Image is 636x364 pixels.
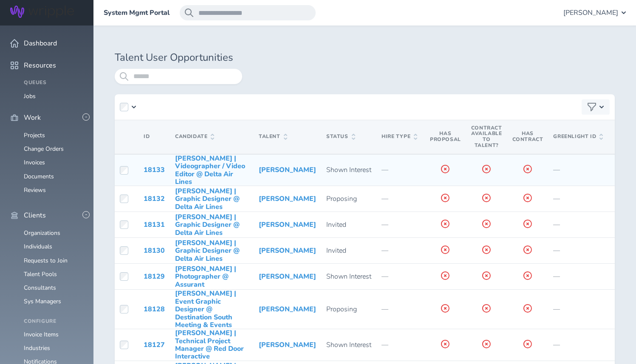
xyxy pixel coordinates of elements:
h1: Talent User Opportunities [115,52,615,64]
span: Invited [326,220,346,229]
a: [PERSON_NAME] | Videographer / Video Editor @ Delta Air Lines [175,154,245,186]
a: Individuals [24,243,52,251]
span: Candidate [175,134,214,140]
a: Documents [24,172,54,181]
span: Shown Interest [326,165,371,175]
h4: Configure [24,319,83,324]
a: Consultants [24,284,56,292]
p: — [382,247,420,254]
span: Shown Interest [326,272,371,281]
a: Projects [24,131,45,139]
a: Invoices [24,158,45,166]
a: 18133 [144,165,165,175]
a: System Mgmt Portal [104,9,170,17]
span: Has Contract [512,130,543,143]
span: Work [24,114,41,121]
span: Talent [259,134,287,140]
p: — [382,341,420,349]
p: — [382,221,420,229]
a: Industries [24,344,50,352]
a: 18130 [144,246,165,255]
a: [PERSON_NAME] | Technical Project Manager @ Red Door Interactive [175,328,244,361]
a: 18129 [144,272,165,281]
a: [PERSON_NAME] | Graphic Designer @ Delta Air Lines [175,186,240,212]
a: 18127 [144,340,165,350]
span: Hire Type [382,134,417,140]
a: 18128 [144,305,165,314]
a: 18132 [144,194,165,203]
a: Reviews [24,186,46,194]
span: ID [144,133,150,140]
button: - [82,211,90,218]
img: Wripple [10,6,74,18]
a: [PERSON_NAME] | Photographer @ Assurant [175,264,236,289]
p: — [382,166,420,174]
a: Invoice Items [24,330,59,339]
span: Dashboard [24,40,57,47]
a: Sys Managers [24,297,61,305]
span: Status [326,134,355,140]
button: - [82,113,90,121]
a: [PERSON_NAME] | Graphic Designer @ Delta Air Lines [175,212,240,237]
a: [PERSON_NAME] [259,272,316,281]
a: 18131 [144,220,165,229]
a: Talent Pools [24,270,57,278]
a: Requests to Join [24,257,68,265]
a: [PERSON_NAME] [259,340,316,350]
span: Greenlight Id [553,134,603,140]
a: [PERSON_NAME] [259,220,316,229]
a: [PERSON_NAME] | Event Graphic Designer @ Destination South Meeting & Events [175,289,236,330]
span: Proposing [326,305,357,314]
p: — [382,305,420,313]
a: Organizations [24,229,60,237]
span: Contract Available to Talent? [471,124,502,149]
span: Invited [326,246,346,255]
p: — [382,273,420,280]
p: — [382,195,420,203]
span: Proposing [326,194,357,203]
a: Jobs [24,92,36,100]
a: [PERSON_NAME] [259,246,316,255]
span: Shown Interest [326,340,371,350]
a: [PERSON_NAME] [259,194,316,203]
button: [PERSON_NAME] [563,5,626,20]
span: Resources [24,62,56,69]
a: [PERSON_NAME] [259,165,316,175]
span: Clients [24,212,46,219]
h4: Queues [24,80,83,86]
span: [PERSON_NAME] [563,9,618,17]
span: Has Proposal [430,130,461,143]
a: [PERSON_NAME] [259,305,316,314]
a: Change Orders [24,145,64,153]
a: [PERSON_NAME] | Graphic Designer @ Delta Air Lines [175,238,240,263]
